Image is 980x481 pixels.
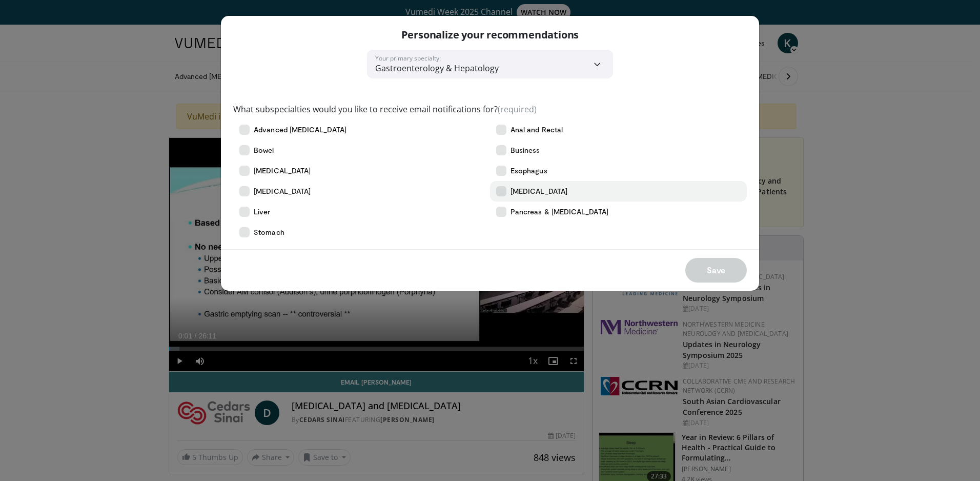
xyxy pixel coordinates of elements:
span: [MEDICAL_DATA] [511,186,567,196]
span: [MEDICAL_DATA] [254,166,311,176]
span: Pancreas & [MEDICAL_DATA] [511,207,608,217]
span: [MEDICAL_DATA] [254,186,311,196]
span: Business [511,145,540,155]
span: Advanced [MEDICAL_DATA] [254,125,346,135]
span: Anal and Rectal [511,125,563,135]
p: Personalize your recommendations [401,28,579,42]
label: What subspecialties would you like to receive email notifications for? [233,103,537,115]
span: Liver [254,207,270,217]
span: Stomach [254,227,284,237]
span: (required) [498,104,537,115]
span: Bowel [254,145,274,155]
span: Esophagus [511,166,547,176]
